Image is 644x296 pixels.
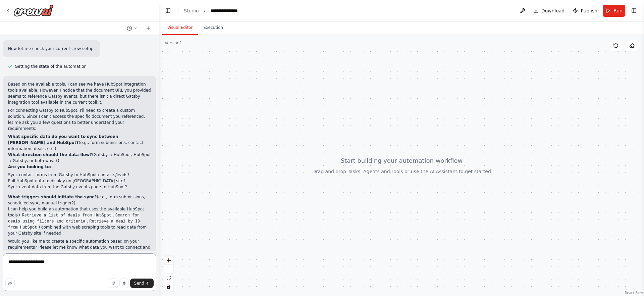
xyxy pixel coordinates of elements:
span: Getting the state of the automation [15,64,87,69]
button: Improve this prompt [5,279,15,288]
button: Execution [198,21,228,35]
p: Now let me check your current crew setup: [8,46,95,52]
p: Based on the available tools, I can see we have HubSpot integration tools available. However, I n... [8,81,151,105]
strong: Are you looking to: [8,164,51,169]
div: React Flow controls [164,256,173,291]
strong: What triggers should initiate the sync? [8,195,97,199]
button: Show right sidebar [629,6,639,15]
div: Version 1 [165,40,182,46]
li: Sync event data from the Gatsby events page to HubSpot? [8,184,151,190]
p: (Gatsby → HubSpot, HubSpot → Gatsby, or both ways?) [8,152,151,164]
li: Sync contact forms from Gatsby to HubSpot contacts/leads? [8,172,151,178]
button: Publish [570,5,600,17]
span: Publish [581,7,597,14]
button: Hide left sidebar [163,6,173,15]
button: fit view [164,274,173,282]
button: Send [130,279,154,288]
span: Run [613,7,623,14]
img: Logo [13,4,54,16]
p: Would you like me to create a specific automation based on your requirements? Please let me know ... [8,238,151,256]
nav: breadcrumb [184,7,245,14]
p: (e.g., form submissions, scheduled sync, manual trigger?) [8,194,151,206]
li: Pull HubSpot data to display on [GEOGRAPHIC_DATA] site? [8,178,151,184]
button: Click to speak your automation idea [119,279,129,288]
code: Search for deals using filters and criteria [8,212,140,225]
p: (e.g., form submissions, contact information, deals, etc.) [8,134,151,152]
button: Visual Editor [162,21,198,35]
code: Retrieve a deal by ID from HubSpot [8,218,140,231]
span: Send [134,281,144,286]
span: Download [541,7,565,14]
button: toggle interactivity [164,282,173,291]
button: zoom out [164,265,173,274]
a: Studio [184,8,199,13]
button: Run [603,5,625,17]
a: React Flow attribution [625,291,643,295]
code: Retrieve a list of deals from HubSpot [20,212,112,218]
p: I can help you build an automation that uses the available HubSpot tools ( , , ) combined with we... [8,206,151,236]
button: zoom in [164,256,173,265]
strong: What specific data do you want to sync between [PERSON_NAME] and HubSpot? [8,134,118,145]
strong: What direction should the data flow? [8,152,92,157]
button: Start a new chat [143,24,154,32]
button: Download [531,5,568,17]
button: Switch to previous chat [124,24,140,32]
p: For connecting Gatsby to HubSpot, I'll need to create a custom solution. Since I can't access the... [8,107,151,132]
button: Upload files [109,279,118,288]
